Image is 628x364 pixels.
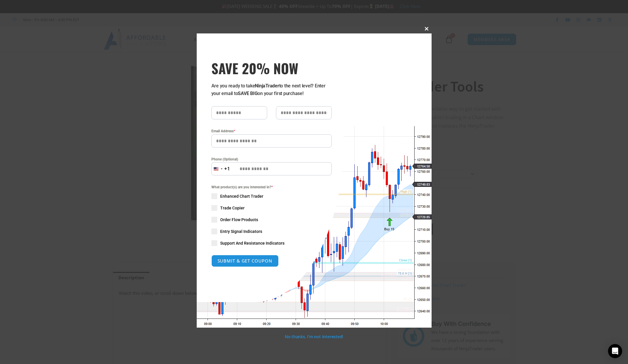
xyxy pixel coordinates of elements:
button: SUBMIT & GET COUPON [211,255,279,267]
span: Trade Copier [220,205,245,211]
div: Open Intercom Messenger [608,344,622,358]
label: Trade Copier [211,205,332,211]
div: +1 [224,165,230,173]
label: Phone (Optional) [211,156,332,162]
strong: SAVE BIG [238,91,257,96]
button: Selected country [211,162,230,175]
label: Enhanced Chart Trader [211,193,332,199]
span: Entry Signal Indicators [220,228,262,234]
span: Enhanced Chart Trader [220,193,263,199]
span: Support And Resistance Indicators [220,240,284,246]
label: Entry Signal Indicators [211,228,332,234]
span: What product(s) are you interested in? [211,184,332,190]
label: Support And Resistance Indicators [211,240,332,246]
span: Order Flow Products [220,217,258,223]
a: No thanks, I’m not interested! [285,334,343,339]
strong: NinjaTrader [255,83,279,89]
label: Order Flow Products [211,217,332,223]
label: Email Address [211,128,332,134]
span: SAVE 20% NOW [211,60,332,76]
p: Are you ready to take to the next level? Enter your email to on your first purchase! [211,82,332,97]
